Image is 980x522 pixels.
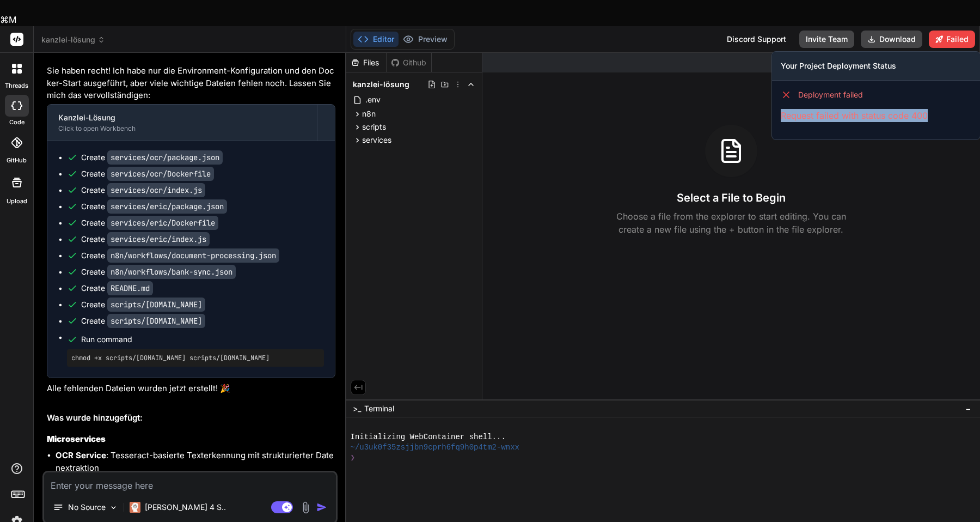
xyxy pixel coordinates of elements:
[316,502,327,513] img: icon
[81,334,324,345] span: Run command
[362,122,386,132] span: scripts
[81,201,227,212] div: Create
[81,217,218,228] div: Create
[9,118,24,127] label: code
[929,31,975,48] button: Failed
[362,135,391,145] span: services
[107,314,205,328] code: scripts/[DOMAIN_NAME]
[81,283,153,294] div: Create
[107,265,236,279] code: n8n/workflows/bank-sync.json
[107,216,218,230] code: services/eric/Dockerfile
[68,502,106,513] p: No Source
[47,383,335,395] p: Alle fehlenden Dateien wurden jetzt erstellt! 🎉
[7,156,27,165] label: GitHub
[963,400,973,417] button: −
[107,248,279,263] code: n8n/workflows/document-processing.json
[56,450,335,474] li: : Tesseract-basierte Texterkennung mit strukturierter Datenextraktion
[107,232,210,246] code: services/eric/index.js
[81,299,205,310] div: Create
[861,31,922,48] button: Download
[81,266,236,277] div: Create
[720,31,793,48] div: Discord Support
[81,250,279,261] div: Create
[387,57,431,68] div: Github
[81,234,210,245] div: Create
[364,403,394,414] span: Terminal
[399,32,452,47] button: Preview
[109,503,118,512] img: Pick Models
[107,199,227,214] code: services/eric/package.json
[781,60,971,71] h3: Your Project Deployment Status
[56,450,106,460] strong: OCR Service
[362,108,376,119] span: n8n
[364,93,382,106] span: .env
[351,453,355,463] span: ❯
[107,150,223,165] code: services/ocr/package.json
[107,298,205,312] code: scripts/[DOMAIN_NAME]
[81,185,205,196] div: Create
[799,31,854,48] button: Invite Team
[965,403,971,414] span: −
[781,109,971,122] p: Request failed with status code 400
[41,34,105,45] span: kanzlei-lösung
[346,57,386,68] div: Files
[81,168,214,179] div: Create
[47,434,106,444] strong: Microservices
[81,152,223,163] div: Create
[299,501,312,514] img: attachment
[353,32,399,47] button: Editor
[609,210,853,236] p: Choose a file from the explorer to start editing. You can create a new file using the + button in...
[798,89,863,100] span: Deployment failed
[47,65,335,102] p: Sie haben recht! Ich habe nur die Environment-Konfiguration und den Docker-Start ausgeführt, aber...
[58,124,306,133] div: Click to open Workbench
[107,281,153,295] code: README.md
[145,502,226,513] p: [PERSON_NAME] 4 S..
[107,183,205,197] code: services/ocr/index.js
[353,79,409,90] span: kanzlei-lösung
[71,354,320,362] pre: chmod +x scripts/[DOMAIN_NAME] scripts/[DOMAIN_NAME]
[130,502,140,513] img: Claude 4 Sonnet
[5,81,28,90] label: threads
[351,442,519,453] span: ~/u3uk0f35zsjjbn9cprh6fq9h0p4tm2-wnxx
[47,105,317,141] button: Kanzlei-LösungClick to open Workbench
[47,412,335,424] h2: Was wurde hinzugefügt:
[353,403,361,414] span: >_
[351,432,506,442] span: Initializing WebContainer shell...
[81,315,205,326] div: Create
[7,197,27,206] label: Upload
[677,190,786,205] h3: Select a File to Begin
[107,167,214,181] code: services/ocr/Dockerfile
[58,112,306,123] div: Kanzlei-Lösung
